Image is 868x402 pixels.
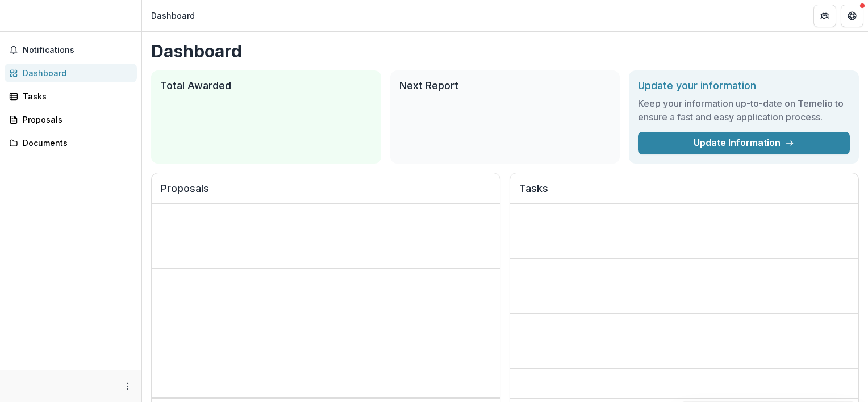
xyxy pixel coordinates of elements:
[151,41,859,61] h1: Dashboard
[147,7,199,24] nav: breadcrumb
[121,379,135,393] button: More
[813,5,836,27] button: Partners
[23,137,128,149] div: Documents
[5,41,137,59] button: Notifications
[841,5,863,27] button: Get Help
[160,79,372,92] h2: Total Awarded
[638,79,850,92] h2: Update your information
[161,182,491,204] h2: Proposals
[5,110,137,129] a: Proposals
[23,45,132,55] span: Notifications
[23,114,128,125] div: Proposals
[5,64,137,82] a: Dashboard
[23,67,128,79] div: Dashboard
[5,87,137,106] a: Tasks
[519,182,849,204] h2: Tasks
[151,10,195,22] div: Dashboard
[5,133,137,152] a: Documents
[638,132,850,154] a: Update Information
[638,97,850,124] h3: Keep your information up-to-date on Temelio to ensure a fast and easy application process.
[23,90,128,102] div: Tasks
[399,79,611,92] h2: Next Report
